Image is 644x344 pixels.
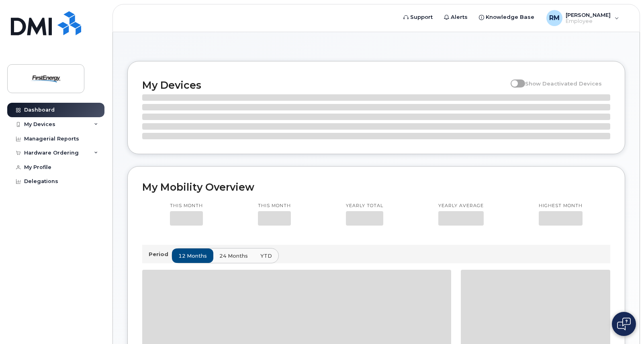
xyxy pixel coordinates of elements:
h2: My Mobility Overview [142,181,610,193]
span: 24 months [219,252,248,260]
span: Show Deactivated Devices [525,80,602,87]
p: Yearly total [346,203,383,209]
h2: My Devices [142,79,507,91]
p: Yearly average [438,203,484,209]
span: YTD [260,252,272,260]
input: Show Deactivated Devices [511,76,517,82]
img: Open chat [617,318,631,330]
p: Highest month [539,203,583,209]
p: This month [258,203,291,209]
p: Period [149,250,172,258]
p: This month [170,203,203,209]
